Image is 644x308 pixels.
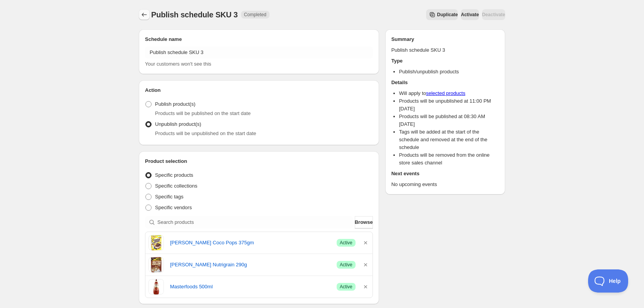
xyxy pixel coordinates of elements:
button: Schedules [139,9,150,20]
a: [PERSON_NAME] Nutrigrain 290g [170,261,330,269]
h2: Schedule name [145,36,373,43]
span: Products will be published on the start date [155,110,251,116]
li: Products will be unpublished at 11:00 PM [DATE] [399,97,499,113]
button: Activate [461,9,479,20]
span: Publish product(s) [155,101,196,107]
h2: Action [145,86,373,94]
span: Specific collections [155,183,197,189]
h2: Product selection [145,157,373,165]
li: Products will be published at 08:30 AM [DATE] [399,113,499,128]
button: Browse [355,216,373,228]
span: Specific vendors [155,205,192,210]
a: selected products [426,90,465,96]
li: Publish/unpublish products [399,68,499,76]
span: Products will be unpublished on the start date [155,130,256,136]
h2: Next events [391,170,499,178]
iframe: Toggle Customer Support [588,269,629,293]
span: Completed [244,12,266,18]
span: Specific tags [155,194,184,200]
a: [PERSON_NAME] Coco Pops 375gm [170,239,330,247]
p: Publish schedule SKU 3 [391,46,499,54]
h2: Summary [391,36,499,43]
span: Browse [355,218,373,226]
span: Specific products [155,172,193,178]
p: No upcoming events [391,181,499,188]
li: Products will be removed from the online store sales channel [399,151,499,167]
span: Publish schedule SKU 3 [151,10,238,19]
span: Active [340,240,352,246]
li: Will apply to [399,90,499,97]
li: Tags will be added at the start of the schedule and removed at the end of the schedule [399,128,499,151]
input: Search products [157,216,353,228]
span: Unpublish product(s) [155,121,201,127]
a: Masterfoods 500ml [170,283,330,291]
span: Active [340,284,352,290]
span: Active [340,262,352,268]
span: Duplicate [437,12,458,18]
h2: Details [391,79,499,86]
span: Your customers won't see this [145,61,211,67]
h2: Type [391,57,499,65]
span: Activate [461,12,479,18]
button: Secondary action label [426,9,458,20]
